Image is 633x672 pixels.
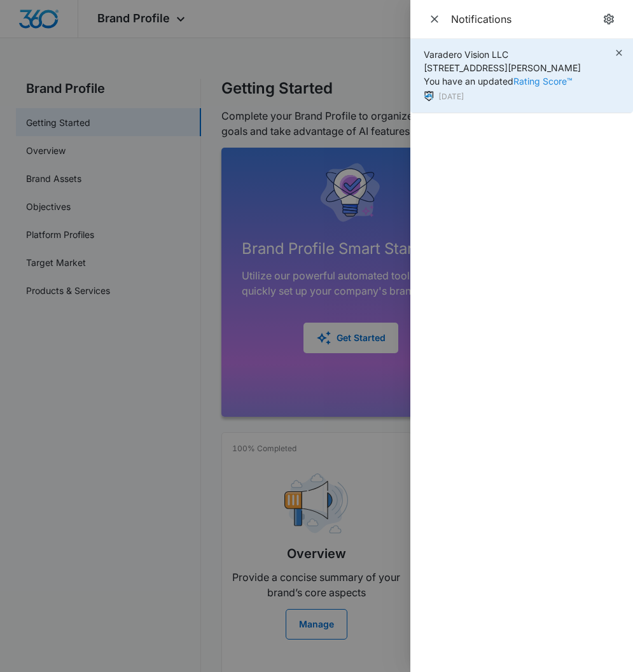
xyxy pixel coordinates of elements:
[424,90,581,104] div: [DATE]
[424,49,581,87] span: Varadero Vision LLC [STREET_ADDRESS][PERSON_NAME] You have an updated
[513,76,573,87] a: Rating Score™
[451,12,600,26] div: Notifications
[426,10,443,28] button: Close
[600,10,618,28] a: notifications.title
